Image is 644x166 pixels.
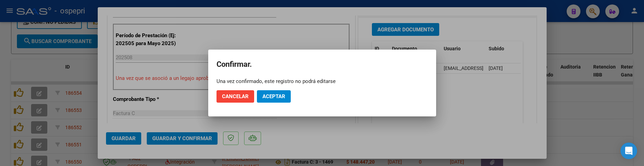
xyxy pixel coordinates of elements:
[262,93,285,100] span: Aceptar
[217,90,254,103] button: Cancelar
[257,90,291,103] button: Aceptar
[217,58,428,71] h2: Confirmar.
[621,143,637,159] div: Open Intercom Messenger
[222,93,249,100] span: Cancelar
[217,78,428,85] div: Una vez confirmado, este registro no podrá editarse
